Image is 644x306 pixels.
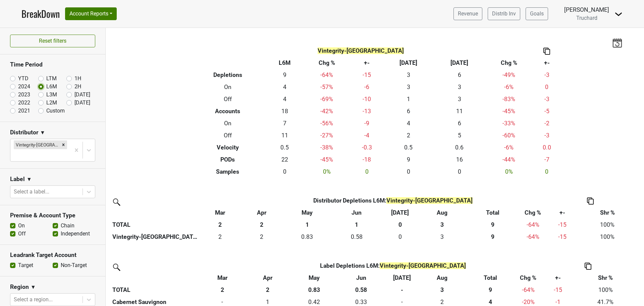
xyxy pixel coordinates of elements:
td: 9 [267,69,303,81]
th: Velocity [189,141,267,154]
td: 11 [267,129,303,141]
td: -2 [533,117,561,129]
td: -57 % [303,81,351,93]
span: Vintegrity-[GEOGRAPHIC_DATA] [318,47,404,54]
td: 6 [434,69,485,81]
th: - [385,284,419,296]
td: -3 [533,69,561,81]
th: +-: activate to sort column ascending [545,207,579,219]
h3: Premise & Account Type [10,212,95,219]
label: Custom [46,107,65,115]
td: -13 [351,105,383,117]
span: ▼ [40,129,45,137]
td: 9 [383,154,434,166]
td: -38 % [303,141,351,154]
th: Chg % [303,57,351,69]
td: 0.583 [332,231,382,243]
td: 0.834 [282,231,332,243]
img: last_updated_date [612,38,622,47]
td: -64 % [516,284,540,296]
span: Truchard [576,15,597,21]
label: L3M [46,91,57,99]
th: 3 [419,284,465,296]
label: Target [18,261,33,269]
img: Copy to clipboard [543,48,550,55]
td: 4 [267,93,303,105]
span: ▼ [31,283,36,291]
td: 0 [381,231,419,243]
td: -60 % [485,129,533,141]
td: 0.5 [383,141,434,154]
th: +- [533,57,561,69]
td: 0 [267,166,303,178]
td: 0 [351,166,383,178]
span: Vintegrity-[GEOGRAPHIC_DATA] [380,262,466,269]
td: 1.917 [200,231,241,243]
th: Chg %: activate to sort column ascending [516,272,540,284]
td: -64 % [303,69,351,81]
td: 11 [434,105,485,117]
h3: Distributor [10,129,38,136]
th: Vintegrity-[GEOGRAPHIC_DATA] [111,231,200,243]
td: -69 % [303,93,351,105]
td: -3 [533,93,561,105]
label: [DATE] [74,91,90,99]
td: 2.083 [241,231,282,243]
div: 3 [420,232,463,241]
th: Mar: activate to sort column ascending [200,272,245,284]
td: -15 [541,284,576,296]
td: -45 % [485,105,533,117]
th: Apr: activate to sort column ascending [241,207,282,219]
label: 2022 [18,99,30,107]
th: Samples [189,166,267,178]
button: Account Reports [65,7,117,20]
td: -10 [351,93,383,105]
div: 0.58 [333,232,380,241]
th: Distributor Depletions L6M : [241,194,545,207]
th: 2 [245,284,291,296]
td: 3 [434,81,485,93]
th: Aug: activate to sort column ascending [419,272,465,284]
td: 0.5 [267,141,303,154]
img: filter [111,196,121,207]
th: 9 [465,284,516,296]
td: 0 [533,81,561,93]
td: -6 % [485,81,533,93]
th: PODs [189,154,267,166]
td: -6 [351,81,383,93]
label: YTD [18,75,29,83]
th: Chg %: activate to sort column ascending [521,207,545,219]
td: 16 [434,154,485,166]
th: [DATE] [383,57,434,69]
td: 0 [434,166,485,178]
th: 9 [465,219,521,231]
th: Jul: activate to sort column ascending [381,207,419,219]
td: 0 % [485,166,533,178]
th: 1 [282,219,332,231]
th: 2 [200,219,241,231]
th: Jun: activate to sort column ascending [338,272,385,284]
h3: Label [10,176,25,183]
th: Off [189,129,267,141]
td: 18 [267,105,303,117]
th: [DATE] [434,57,485,69]
td: 0 [533,166,561,178]
th: 0.83 [290,284,337,296]
label: 1H [74,75,81,83]
th: Jul: activate to sort column ascending [385,272,419,284]
span: -64% [527,221,539,228]
th: 2 [200,284,245,296]
td: 100% [576,284,636,296]
h3: Region [10,283,29,291]
th: Total: activate to sort column ascending [465,207,521,219]
label: LTM [46,75,57,83]
th: TOTAL [111,219,200,231]
th: 2 [241,219,282,231]
label: L2M [46,99,57,107]
th: Off [189,93,267,105]
td: 0.6 [434,141,485,154]
th: Chg % [485,57,533,69]
th: 3 [419,219,465,231]
td: 6 [383,105,434,117]
div: Remove Vintegrity-MO [60,140,67,149]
